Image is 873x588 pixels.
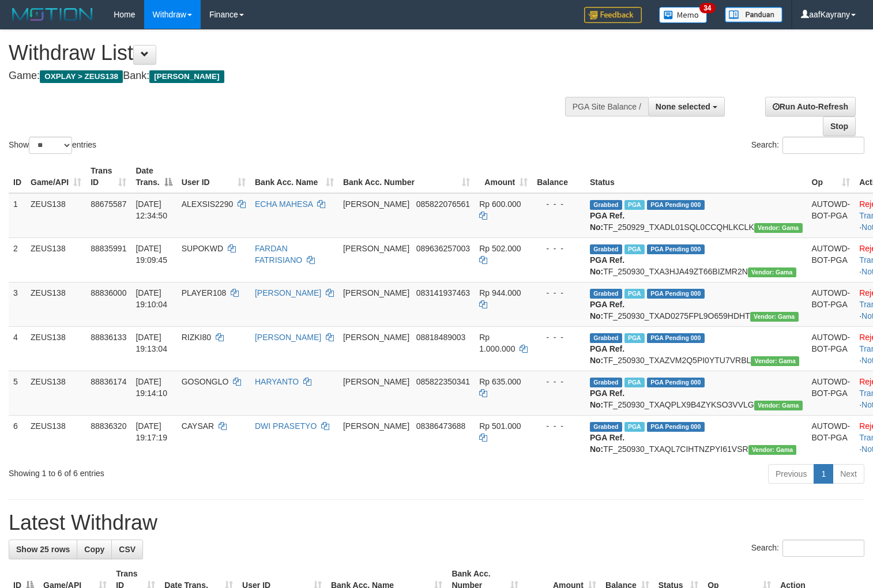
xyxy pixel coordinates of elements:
span: Marked by aafpengsreynich [624,244,645,254]
h4: Game: Bank: [9,70,570,82]
td: ZEUS138 [26,238,86,282]
img: Button%20Memo.svg [659,7,708,23]
td: ZEUS138 [26,326,86,371]
select: Showentries [29,137,72,154]
a: 1 [814,464,833,484]
span: 88835991 [91,244,126,253]
div: Showing 1 to 6 of 6 entries [9,463,355,479]
input: Search: [782,137,864,154]
span: Copy 089636257003 to clipboard [416,244,470,253]
th: Balance [532,160,585,193]
td: ZEUS138 [26,193,86,238]
th: Bank Acc. Number: activate to sort column ascending [338,160,475,193]
span: [PERSON_NAME] [149,70,224,83]
span: Grabbed [590,200,622,210]
a: [PERSON_NAME] [255,288,321,297]
th: Game/API: activate to sort column ascending [26,160,86,193]
a: Show 25 rows [9,540,77,559]
td: 5 [9,371,26,415]
span: Copy 08386473688 to clipboard [416,421,466,431]
td: TF_250930_TXAD0275FPL9O659HDHT [585,282,807,326]
a: FARDAN FATRISIANO [255,244,302,265]
td: ZEUS138 [26,371,86,415]
span: Marked by aafpengsreynich [624,333,645,343]
img: Feedback.jpg [584,7,642,23]
span: [PERSON_NAME] [343,199,409,209]
td: 6 [9,415,26,459]
span: [DATE] 19:14:10 [136,377,167,398]
button: None selected [648,97,725,116]
td: 2 [9,238,26,282]
span: Marked by aafpengsreynich [624,289,645,299]
label: Show entries [9,137,96,154]
div: - - - [537,376,581,387]
span: [DATE] 19:13:04 [136,333,167,353]
b: PGA Ref. No: [590,433,624,454]
span: OXPLAY > ZEUS138 [40,70,123,83]
span: PGA Pending [647,289,705,299]
b: PGA Ref. No: [590,300,624,321]
td: AUTOWD-BOT-PGA [807,371,855,415]
span: Rp 600.000 [479,199,521,209]
div: - - - [537,198,581,210]
span: Grabbed [590,289,622,299]
td: 1 [9,193,26,238]
span: Rp 502.000 [479,244,521,253]
td: AUTOWD-BOT-PGA [807,238,855,282]
a: [PERSON_NAME] [255,333,321,342]
span: [PERSON_NAME] [343,244,409,253]
span: PGA Pending [647,333,705,343]
td: AUTOWD-BOT-PGA [807,415,855,459]
a: HARYANTO [255,377,299,386]
td: AUTOWD-BOT-PGA [807,193,855,238]
th: Status [585,160,807,193]
span: PLAYER108 [182,288,227,297]
b: PGA Ref. No: [590,255,624,276]
div: - - - [537,420,581,432]
span: 34 [699,3,715,13]
th: Bank Acc. Name: activate to sort column ascending [250,160,338,193]
b: PGA Ref. No: [590,344,624,365]
span: Vendor URL: https://trx31.1velocity.biz [754,223,803,233]
span: Show 25 rows [16,545,70,554]
span: Marked by aafpengsreynich [624,200,645,210]
th: User ID: activate to sort column ascending [177,160,250,193]
b: PGA Ref. No: [590,211,624,232]
span: Copy 085822076561 to clipboard [416,199,470,209]
span: PGA Pending [647,244,705,254]
span: Grabbed [590,244,622,254]
span: Marked by aafpengsreynich [624,422,645,432]
span: Grabbed [590,378,622,387]
span: Copy 08818489003 to clipboard [416,333,466,342]
input: Search: [782,540,864,557]
span: CSV [119,545,136,554]
span: Copy 083141937463 to clipboard [416,288,470,297]
span: PGA Pending [647,422,705,432]
span: 88836000 [91,288,126,297]
div: PGA Site Balance / [565,97,648,116]
span: [PERSON_NAME] [343,288,409,297]
a: Run Auto-Refresh [765,97,856,116]
td: TF_250930_TXA3HJA49ZT66BIZMR2N [585,238,807,282]
a: CSV [111,540,143,559]
span: 88836174 [91,377,126,386]
span: 88675587 [91,199,126,209]
span: CAYSAR [182,421,215,431]
td: 4 [9,326,26,371]
span: Vendor URL: https://trx31.1velocity.biz [748,267,796,277]
span: Vendor URL: https://trx31.1velocity.biz [754,401,803,410]
span: PGA Pending [647,378,705,387]
th: Date Trans.: activate to sort column descending [131,160,176,193]
td: TF_250930_TXAQL7CIHTNZPYI61VSR [585,415,807,459]
span: Marked by aafpengsreynich [624,378,645,387]
span: Rp 501.000 [479,421,521,431]
span: None selected [656,102,710,111]
span: Copy [84,545,104,554]
b: PGA Ref. No: [590,389,624,409]
th: ID [9,160,26,193]
h1: Latest Withdraw [9,511,864,534]
span: [DATE] 19:10:04 [136,288,167,309]
label: Search: [751,137,864,154]
label: Search: [751,540,864,557]
a: DWI PRASETYO [255,421,317,431]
